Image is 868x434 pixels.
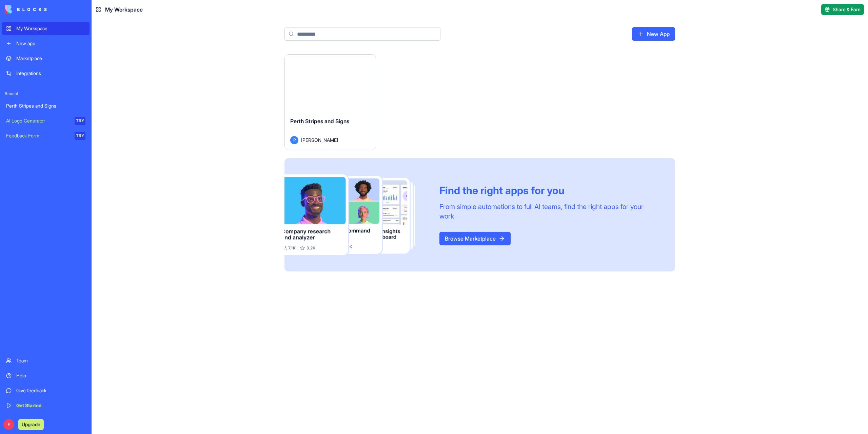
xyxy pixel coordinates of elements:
div: Feedback Form [6,132,70,139]
span: P [3,419,14,430]
div: TRY [75,117,85,125]
img: Frame_181_egmpey.png [284,174,429,256]
img: logo [5,5,47,14]
div: Integrations [16,70,85,77]
a: Perth Stripes and SignsP[PERSON_NAME] [284,54,376,150]
button: Share & Earn [821,4,864,15]
div: Marketplace [16,55,85,62]
div: Help [16,372,85,379]
a: AI Logo GeneratorTRY [2,114,90,128]
div: AI Logo Generator [6,117,70,124]
a: New App [632,27,675,41]
div: Find the right apps for you [439,184,659,196]
a: Feedback FormTRY [2,129,90,143]
span: Share & Earn [833,6,861,13]
a: Browse Marketplace [439,232,511,245]
span: Recent [2,91,90,96]
span: My Workspace [105,5,143,14]
a: New app [2,37,90,50]
a: Team [2,354,90,367]
span: [PERSON_NAME] [301,136,338,144]
a: Help [2,369,90,382]
a: Upgrade [18,421,44,428]
a: Get Started [2,399,90,412]
div: My Workspace [16,25,85,32]
a: Marketplace [2,52,90,65]
a: My Workspace [2,22,90,35]
div: Get Started [16,402,85,409]
div: Give feedback [16,387,85,394]
button: Upgrade [18,419,44,430]
a: Integrations [2,67,90,80]
span: Perth Stripes and Signs [290,118,349,125]
a: Perth Stripes and Signs [2,99,90,113]
div: From simple automations to full AI teams, find the right apps for your work [439,202,659,221]
div: Team [16,357,85,364]
div: New app [16,40,85,47]
span: P [290,136,298,144]
div: Perth Stripes and Signs [6,102,85,109]
div: TRY [75,132,85,140]
a: Give feedback [2,384,90,397]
